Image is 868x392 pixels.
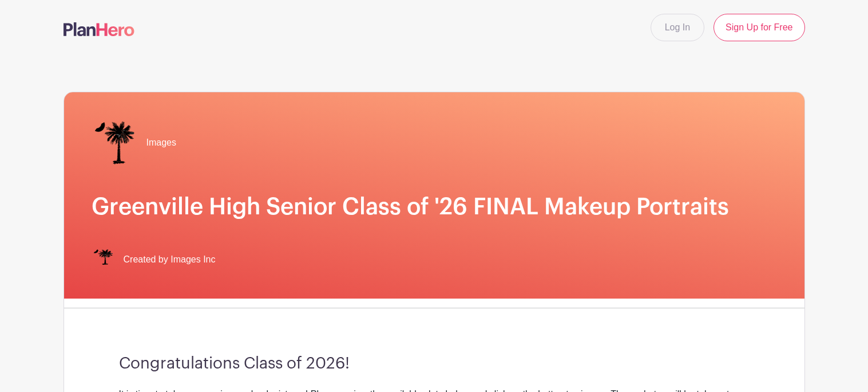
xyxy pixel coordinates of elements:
[146,136,176,150] span: Images
[64,22,134,36] img: logo-507f7623f17ff9eddc593b1ce0a138ce2505c220e1c5a4e2b4648c50719b7d32.svg
[651,14,704,41] a: Log In
[92,248,114,271] img: IMAGES%20logo%20transparenT%20PNG%20s.png
[119,354,750,374] h3: Congratulations Class of 2026!
[92,120,137,166] img: IMAGES%20logo%20transparenT%20PNG%20s.png
[92,193,777,221] h1: Greenville High Senior Class of '26 FINAL Makeup Portraits
[124,253,216,266] span: Created by Images Inc
[714,14,804,41] a: Sign Up for Free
